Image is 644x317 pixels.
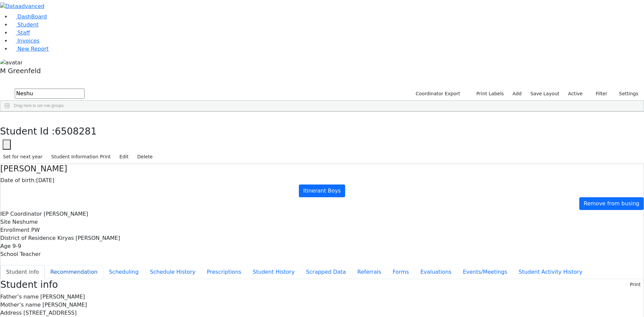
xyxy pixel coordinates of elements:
span: [PERSON_NAME] [42,302,87,308]
a: Itinerant Boys [299,184,345,197]
label: Site [0,218,11,226]
button: Prescriptions [201,265,247,279]
button: Filter [587,89,610,99]
h3: Student info [0,279,58,290]
div: [DATE] [0,176,644,184]
label: Active [565,89,586,99]
button: Referrals [352,265,387,279]
h4: [PERSON_NAME] [0,164,644,174]
a: Add [509,89,525,99]
button: Print [627,279,644,290]
a: Remove from busing [579,197,644,210]
label: IEP Coordinator [0,210,42,218]
span: Invoices [17,38,40,44]
label: Age [0,242,11,250]
button: Student info [0,265,45,279]
span: Drag here to set row groups [14,103,64,108]
a: Invoices [11,38,40,44]
button: Coordinator Export [411,89,463,99]
button: Events/Meetings [457,265,513,279]
a: Staff [11,30,30,36]
button: Recommendation [45,265,103,279]
a: DashBoard [11,13,47,20]
button: Evaluations [415,265,457,279]
a: Student [11,21,39,28]
span: [PERSON_NAME] [40,294,85,300]
button: Delete [134,152,156,162]
span: Remove from busing [584,200,639,207]
label: School Teacher [0,250,41,258]
button: Scrapped Data [300,265,352,279]
span: Neshume [12,219,38,225]
span: Staff [17,30,30,36]
button: Student History [247,265,300,279]
button: Save Layout [527,89,562,99]
button: Edit [116,152,131,162]
button: Schedule History [144,265,201,279]
span: DashBoard [17,13,47,20]
label: Date of birth: [0,176,36,184]
span: 9-9 [12,243,21,249]
button: Forms [387,265,415,279]
input: Search [15,89,85,99]
button: Settings [610,89,641,99]
button: Student Activity History [513,265,588,279]
label: Mother’s name [0,301,41,309]
label: Address [0,309,22,317]
span: 6508281 [55,126,97,137]
label: District of Residence [0,234,56,242]
span: Student [17,21,39,28]
span: Kiryas [PERSON_NAME] [57,235,120,241]
button: Student Information Print [48,152,114,162]
span: [STREET_ADDRESS] [23,310,77,316]
label: Enrollment [0,226,30,234]
span: [PERSON_NAME] [44,211,88,217]
button: Scheduling [103,265,144,279]
span: New Report [17,46,49,52]
a: New Report [11,46,49,52]
span: PW [31,227,40,233]
label: Father’s name [0,293,39,301]
button: Print Labels [469,89,507,99]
